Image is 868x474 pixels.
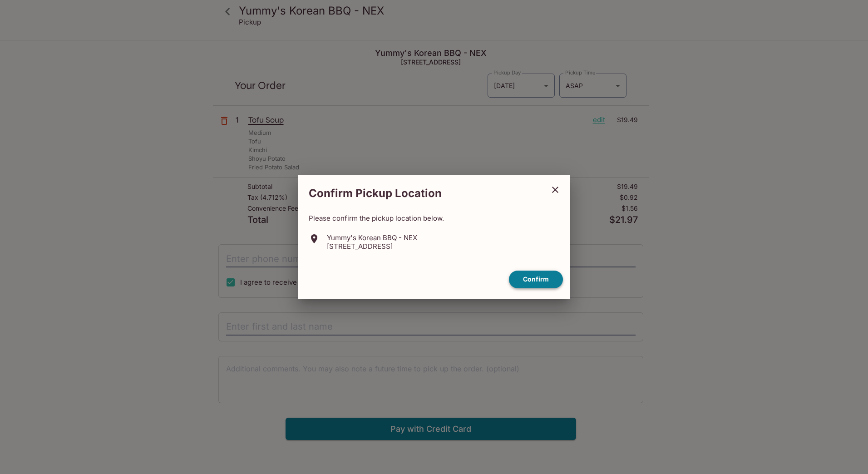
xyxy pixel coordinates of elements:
[327,242,417,251] p: [STREET_ADDRESS]
[309,214,559,222] p: Please confirm the pickup location below.
[509,271,563,288] button: confirm
[298,182,544,205] h2: Confirm Pickup Location
[544,178,567,201] button: close
[327,233,417,242] p: Yummy's Korean BBQ - NEX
